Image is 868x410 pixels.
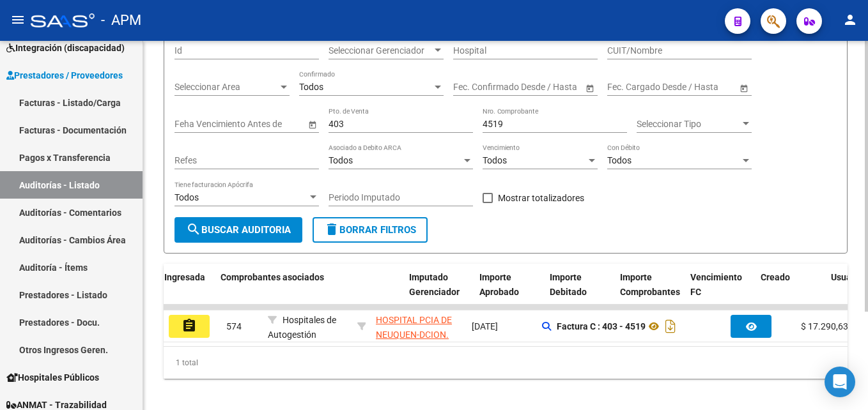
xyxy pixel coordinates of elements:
mat-icon: assignment [182,318,197,333]
i: Descargar documento [662,316,679,337]
span: Seleccionar Area [174,82,278,93]
button: Buscar Auditoria [174,217,302,243]
span: Seleccionar Gerenciador [329,45,432,56]
span: Todos [483,155,507,165]
span: Hospitales de Autogestión [268,315,336,340]
span: Todos [174,192,199,202]
mat-icon: delete [324,222,339,237]
span: - APM [101,6,141,34]
div: Open Intercom Messenger [825,367,855,397]
input: Fecha fin [511,82,573,93]
datatable-header-cell: Importe Debitado [545,264,615,320]
span: Importe Debitado [550,272,587,297]
button: Borrar Filtros [313,217,428,243]
datatable-header-cell: Comprobantes asociados [215,264,404,320]
input: Fecha fin [665,82,727,93]
span: Imputado Gerenciador [409,272,460,297]
datatable-header-cell: Vencimiento FC [685,264,756,320]
span: Prestadores / Proveedores [6,68,123,82]
span: Hospitales Públicos [6,370,99,384]
strong: Factura C : 403 - 4519 [557,321,646,331]
div: - 30707519378 [376,313,461,340]
span: Vencimiento FC [690,272,742,297]
span: Integración (discapacidad) [6,41,125,55]
span: Importe Aprobado [479,272,519,297]
mat-icon: person [842,12,858,27]
div: 1 total [164,347,848,379]
span: Todos [607,155,632,165]
datatable-header-cell: Creado [756,264,826,320]
span: Creado [761,272,790,282]
button: Open calendar [737,81,750,95]
span: Borrar Filtros [324,224,416,236]
span: Fc. Ingresada [150,272,205,282]
span: Comprobantes asociados [221,272,324,282]
datatable-header-cell: Importe Aprobado [474,264,545,320]
datatable-header-cell: Importe Comprobantes [615,264,685,320]
span: Todos [329,155,353,165]
datatable-header-cell: Imputado Gerenciador [404,264,474,320]
datatable-header-cell: Fc. Ingresada [145,264,215,320]
span: Todos [299,82,323,92]
span: 574 [226,321,242,331]
mat-icon: menu [10,12,26,27]
span: [DATE] [472,321,498,331]
span: Seleccionar Tipo [637,119,740,130]
input: Fecha inicio [453,82,500,93]
button: Open calendar [306,118,319,131]
span: Usuario [831,272,862,282]
span: HOSPITAL PCIA DE NEUQUEN-DCION. ADM. DE LA SUBS. DE SALUD PCIA. DE NEUQUEN [376,315,453,383]
button: Open calendar [583,81,596,95]
span: Mostrar totalizadores [498,190,584,206]
span: $ 17.290,63 [801,321,848,331]
input: Fecha inicio [607,82,654,93]
span: Buscar Auditoria [186,224,291,236]
span: Importe Comprobantes [620,272,680,297]
mat-icon: search [186,222,201,237]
